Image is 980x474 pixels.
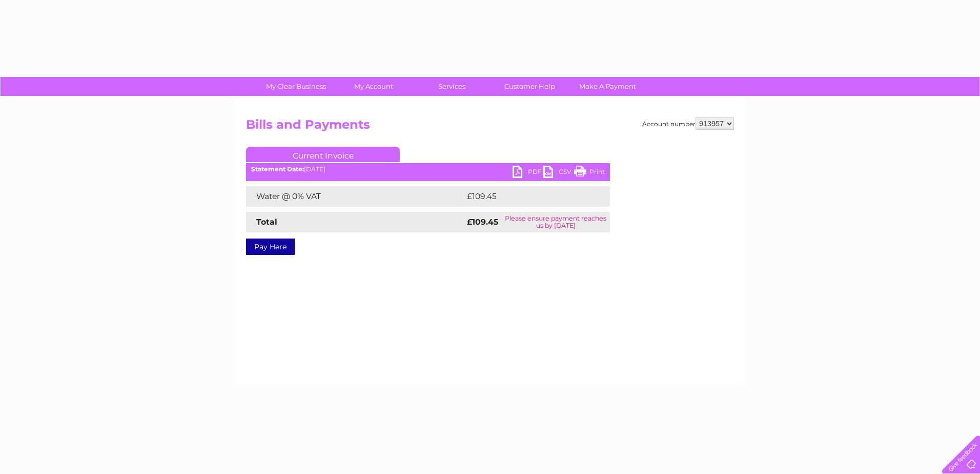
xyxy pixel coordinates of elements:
a: My Account [332,77,416,96]
strong: £109.45 [467,217,498,227]
td: Water @ 0% VAT [246,186,464,207]
h2: Bills and Payments [246,117,734,137]
a: Print [574,166,605,181]
div: Account number [642,117,734,130]
a: Services [410,77,494,96]
a: My Clear Business [254,77,338,96]
a: Make A Payment [565,77,650,96]
a: Customer Help [487,77,572,96]
td: Please ensure payment reaches us by [DATE] [501,212,610,232]
b: Statement Date: [251,165,304,173]
a: Current Invoice [246,147,400,162]
a: CSV [543,166,574,181]
div: [DATE] [246,166,610,173]
a: PDF [513,166,543,181]
a: Pay Here [246,239,295,255]
td: £109.45 [464,186,591,207]
strong: Total [256,217,277,227]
